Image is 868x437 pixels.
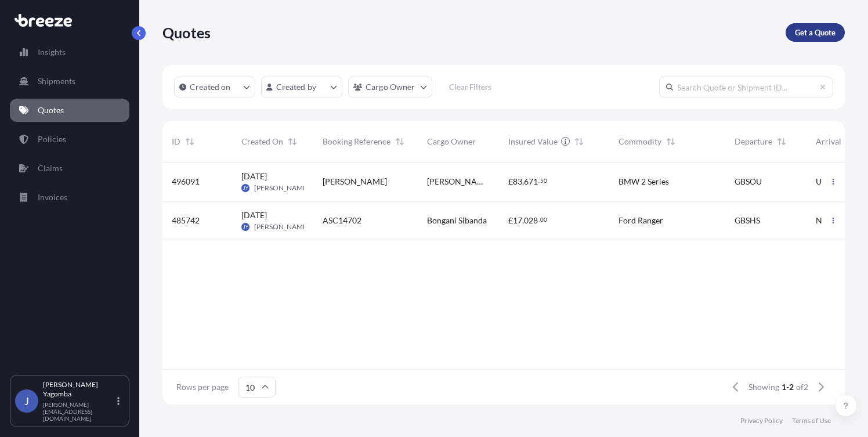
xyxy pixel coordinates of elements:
span: £ [508,216,513,225]
p: [PERSON_NAME] Yagomba [43,380,115,399]
button: Sort [664,135,678,149]
span: Created On [241,136,283,147]
span: [PERSON_NAME] [323,176,387,187]
button: Clear Filters [438,78,503,96]
span: 028 [524,216,538,225]
button: createdOn Filter options [174,77,255,97]
button: createdBy Filter options [261,77,342,97]
span: 00 [540,218,547,222]
span: GBSHS [735,215,760,226]
button: Sort [183,135,197,149]
a: Invoices [10,186,129,209]
span: Bongani Sibanda [427,215,487,226]
button: Sort [775,135,789,149]
span: 83 [513,178,522,186]
span: [DATE] [241,171,267,182]
span: [PERSON_NAME] [254,183,309,193]
a: Terms of Use [792,416,831,425]
p: Created by [276,81,317,93]
span: [DATE] [241,210,267,221]
p: Policies [38,133,66,145]
span: [PERSON_NAME] [254,222,309,232]
span: Booking Reference [323,136,390,147]
span: 1-2 [782,381,794,393]
a: Policies [10,128,129,151]
button: Sort [393,135,407,149]
span: NAWVB [816,215,847,226]
span: GBSOU [735,176,762,187]
p: Quotes [38,104,64,116]
span: Showing [748,381,779,393]
span: , [522,216,524,225]
button: cargoOwner Filter options [348,77,432,97]
a: Get a Quote [786,23,845,42]
p: Get a Quote [795,27,836,38]
p: Shipments [38,75,75,87]
p: Claims [38,162,63,174]
span: Rows per page [176,381,229,393]
span: ASC14702 [323,215,361,226]
span: , [522,178,524,186]
span: Ford Ranger [619,215,663,226]
p: Clear Filters [449,81,491,93]
a: Quotes [10,99,129,122]
span: £ [508,178,513,186]
span: [PERSON_NAME] [427,176,490,187]
span: . [538,179,540,183]
span: 17 [513,216,522,225]
span: BMW 2 Series [619,176,669,187]
p: Cargo Owner [366,81,415,93]
span: Insured Value [508,136,558,147]
span: 496091 [172,176,200,187]
a: Insights [10,41,129,64]
p: Quotes [162,23,211,42]
button: Sort [572,135,586,149]
span: JY [243,221,248,233]
span: Cargo Owner [427,136,476,147]
span: Departure [735,136,772,147]
span: 50 [540,179,547,183]
a: Privacy Policy [740,416,783,425]
span: J [24,395,29,407]
span: Arrival [816,136,841,147]
span: JY [243,182,248,194]
span: 485742 [172,215,200,226]
p: Created on [190,81,231,93]
p: Insights [38,46,66,58]
a: Claims [10,157,129,180]
span: . [538,218,540,222]
a: Shipments [10,70,129,93]
span: of 2 [796,381,808,393]
span: USSSI [816,176,836,187]
p: Invoices [38,192,67,203]
button: Sort [285,135,299,149]
span: 671 [524,178,538,186]
p: [PERSON_NAME][EMAIL_ADDRESS][DOMAIN_NAME] [43,401,115,422]
span: Commodity [619,136,661,147]
button: Sort [844,135,858,149]
input: Search Quote or Shipment ID... [659,77,833,97]
span: ID [172,136,180,147]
